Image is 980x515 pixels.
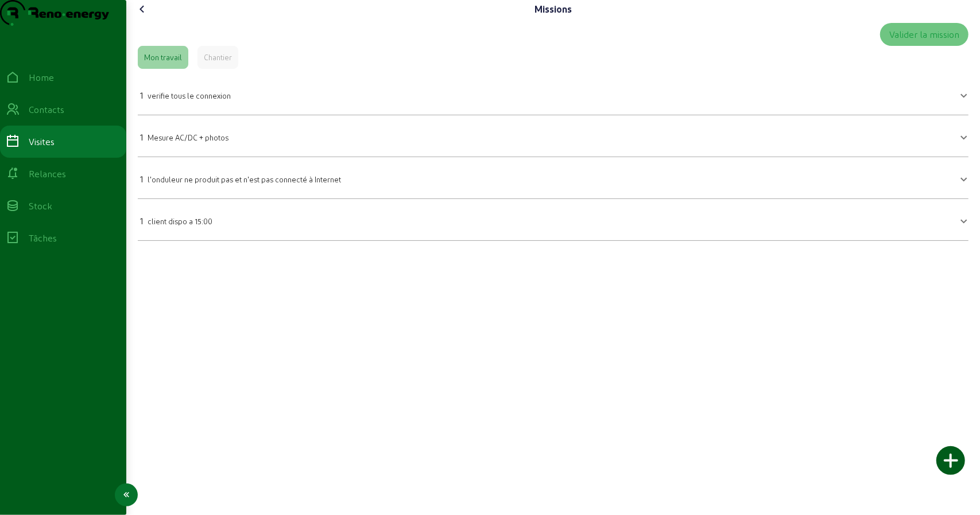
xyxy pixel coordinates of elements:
[29,167,66,181] div: Relances
[534,2,572,16] div: Missions
[148,91,231,100] span: verifie tous le connexion
[138,78,969,110] mat-expansion-panel-header: 1verifie tous le connexion
[148,217,212,225] span: client dispo a 15:00
[889,28,959,41] div: Valider la mission
[144,52,182,63] div: Mon travail
[138,162,969,194] mat-expansion-panel-header: 1l'onduleur ne produit pas et n'est pas connecté à Internet
[140,215,143,226] span: 1
[140,89,143,100] span: 1
[140,173,143,184] span: 1
[138,204,969,236] mat-expansion-panel-header: 1client dispo a 15:00
[29,103,64,116] div: Contacts
[148,175,341,184] span: l'onduleur ne produit pas et n'est pas connecté à Internet
[204,52,232,63] div: Chantier
[138,120,969,152] mat-expansion-panel-header: 1Mesure AC/DC + photos
[140,131,143,142] span: 1
[29,231,57,245] div: Tâches
[29,135,55,149] div: Visites
[29,71,54,84] div: Home
[148,133,228,142] span: Mesure AC/DC + photos
[880,23,969,46] button: Valider la mission
[29,199,52,213] div: Stock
